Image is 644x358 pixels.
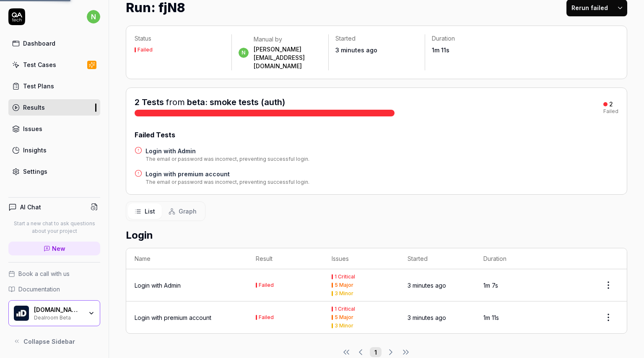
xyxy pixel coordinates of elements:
span: n [239,48,249,58]
a: Login with Admin [145,147,309,155]
div: Settings [23,167,47,176]
a: Documentation [8,285,100,294]
div: Dealroom.co B.V. [34,306,83,314]
time: 1m 7s [483,282,498,289]
button: 1 [370,347,382,357]
div: Dashboard [23,39,55,48]
time: 3 minutes ago [335,46,377,54]
button: n [87,8,100,25]
div: Failed [138,47,153,52]
p: Start a new chat to ask questions about your project [8,220,100,235]
p: Started [335,34,418,43]
div: 5 Major [335,283,353,288]
span: n [87,10,100,23]
div: Failed Tests [135,130,618,140]
th: Started [399,248,475,269]
a: Issues [8,121,100,137]
a: Results [8,99,100,116]
a: Book a call with us [8,269,100,278]
button: Graph [162,203,203,219]
div: Manual by [254,35,322,44]
a: Settings [8,163,100,180]
div: Results [23,103,45,112]
a: Dashboard [8,35,100,52]
span: Documentation [18,285,60,294]
time: 3 minutes ago [408,282,446,289]
div: 1 Critical [335,274,355,279]
p: Duration [432,34,515,43]
a: Test Cases [8,57,100,73]
th: Duration [475,248,551,269]
th: Issues [323,248,399,269]
div: 3 Minor [335,323,353,328]
div: The email or password was incorrect, preventing successful login. [145,178,309,186]
button: Failed [256,313,274,322]
button: Collapse Sidebar [8,333,100,350]
a: New [8,242,100,255]
span: List [145,207,155,216]
div: Failed [259,315,274,320]
span: Book a call with us [18,269,70,278]
button: Failed [256,281,274,290]
span: 2 Tests [135,97,164,107]
h2: Login [126,228,627,243]
th: Result [247,248,323,269]
span: Collapse Sidebar [23,337,75,346]
time: 3 minutes ago [408,314,446,321]
span: Graph [179,207,197,216]
span: New [52,244,65,253]
div: Issues [23,124,42,133]
a: Insights [8,142,100,158]
div: 2 [609,100,613,108]
button: List [128,203,162,219]
h4: AI Chat [20,203,41,211]
div: Failed [603,109,618,114]
time: 1m 11s [483,314,499,321]
div: Test Plans [23,82,54,90]
div: 1 Critical [335,306,355,312]
div: 5 Major [335,315,353,320]
div: Insights [23,146,47,155]
a: Test Plans [8,78,100,94]
div: Failed [259,283,274,288]
time: 1m 11s [432,46,449,54]
div: The email or password was incorrect, preventing successful login. [145,155,309,163]
th: Name [126,248,247,269]
a: beta: smoke tests (auth) [187,97,285,107]
a: Login with premium account [145,170,309,178]
a: Login with premium account [135,313,211,322]
div: [PERSON_NAME][EMAIL_ADDRESS][DOMAIN_NAME] [254,45,322,70]
p: Status [135,34,225,43]
div: 3 Minor [335,291,353,296]
div: Test Cases [23,60,56,69]
a: Login with Admin [135,281,181,290]
span: from [166,97,185,107]
button: Dealroom.co B.V. Logo[DOMAIN_NAME] B.V.Dealroom Beta [8,300,100,326]
div: Dealroom Beta [34,314,83,320]
img: Dealroom.co B.V. Logo [14,306,29,321]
